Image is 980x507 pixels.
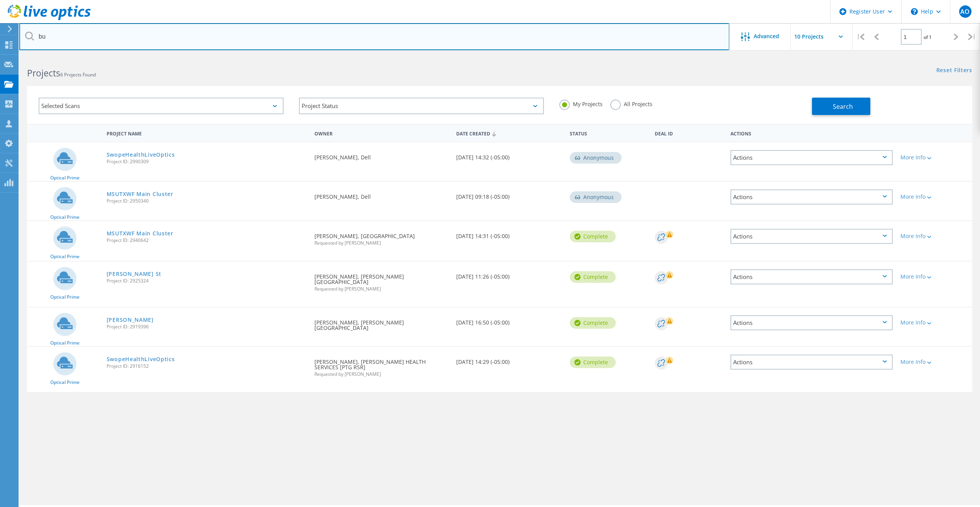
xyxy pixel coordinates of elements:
div: More Info [900,274,968,279]
div: More Info [900,359,968,365]
div: Actions [730,355,893,370]
span: Project ID: 2916152 [107,364,307,368]
b: Projects [27,67,60,79]
span: AO [960,8,970,15]
label: My Projects [559,100,603,107]
div: [DATE] 14:32 (-05:00) [452,142,566,168]
span: Project ID: 2950340 [107,199,307,203]
div: Project Name [103,126,311,140]
div: Actions [730,229,893,244]
a: SwopeHealthLiveOptics [107,152,175,157]
div: [DATE] 09:18 (-05:00) [452,182,566,207]
span: Optical Prime [50,254,80,259]
span: Requested by [PERSON_NAME] [314,241,448,245]
div: [PERSON_NAME], [GEOGRAPHIC_DATA] [311,221,452,253]
div: Complete [570,271,616,283]
div: [DATE] 16:50 (-05:00) [452,308,566,333]
button: Search [812,98,870,115]
span: Optical Prime [50,176,80,180]
div: Actions [730,189,893,204]
span: 6 Projects Found [60,71,96,78]
div: Complete [570,357,616,368]
div: Deal Id [651,126,727,140]
div: More Info [900,320,968,325]
div: Actions [730,269,893,284]
div: [DATE] 11:26 (-05:00) [452,262,566,287]
span: Optical Prime [50,295,80,299]
input: Search projects by name, owner, ID, company, etc [19,23,729,50]
div: | [964,23,980,51]
div: Anonymous [570,191,622,203]
a: SwopeHealthLiveOptics [107,357,175,362]
span: Optical Prime [50,341,80,345]
div: Actions [730,150,893,165]
div: [PERSON_NAME], Dell [311,142,452,168]
div: More Info [900,155,968,160]
span: Project ID: 2925324 [107,279,307,283]
div: [PERSON_NAME], Dell [311,182,452,207]
div: Owner [311,126,452,140]
span: Requested by [PERSON_NAME] [314,372,448,377]
a: MSUTXWF Main Cluster [107,191,173,197]
div: Complete [570,317,616,329]
a: Live Optics Dashboard [8,16,91,22]
a: Reset Filters [936,68,972,74]
span: Optical Prime [50,215,80,220]
a: [PERSON_NAME] [107,317,154,323]
span: Search [833,102,853,111]
div: | [853,23,868,51]
div: [PERSON_NAME], [PERSON_NAME] HEALTH SERVICES [PTG RSR] [311,347,452,384]
span: Requested by [PERSON_NAME] [314,287,448,291]
span: Project ID: 2940642 [107,238,307,243]
span: Advanced [754,34,779,39]
div: Date Created [452,126,566,140]
a: MSUTXWF Main Cluster [107,231,173,236]
div: Actions [727,126,897,140]
svg: \n [911,8,918,15]
div: [DATE] 14:29 (-05:00) [452,347,566,372]
span: Project ID: 2919396 [107,324,307,329]
span: of 1 [924,34,932,41]
div: Status [566,126,651,140]
div: Complete [570,231,616,242]
div: Project Status [299,98,544,114]
div: Actions [730,315,893,330]
label: All Projects [610,100,652,107]
div: [DATE] 14:31 (-05:00) [452,221,566,247]
span: Optical Prime [50,380,80,385]
div: Anonymous [570,152,622,164]
a: [PERSON_NAME] St [107,271,161,277]
div: More Info [900,233,968,239]
div: [PERSON_NAME], [PERSON_NAME][GEOGRAPHIC_DATA] [311,262,452,299]
div: More Info [900,194,968,199]
div: Selected Scans [39,98,284,114]
div: [PERSON_NAME], [PERSON_NAME][GEOGRAPHIC_DATA] [311,308,452,338]
span: Project ID: 2990309 [107,159,307,164]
